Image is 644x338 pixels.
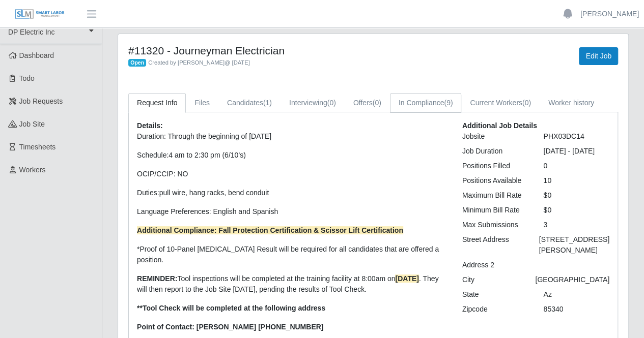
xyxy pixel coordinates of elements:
[390,93,462,113] a: In Compliance
[540,93,603,113] a: Worker history
[137,131,447,142] p: Duration: Through the beginning of [DATE]
[455,175,536,186] div: Positions Available
[455,146,536,157] div: Job Duration
[19,143,56,151] span: Timesheets
[137,274,177,283] strong: REMINDER:
[137,188,447,198] p: Duties:
[579,47,618,65] a: Edit Job
[19,166,46,174] span: Workers
[580,9,639,19] a: [PERSON_NAME]
[281,93,345,113] a: Interviewing
[455,220,536,230] div: Max Submissions
[455,205,536,216] div: Minimum Bill Rate
[527,274,617,285] div: [GEOGRAPHIC_DATA]
[455,131,536,142] div: Jobsite
[263,99,272,107] span: (1)
[128,44,408,57] h4: #11320 - Journeyman Electrician
[455,289,536,300] div: State
[536,205,617,216] div: $0
[455,304,536,315] div: Zipcode
[373,99,381,107] span: (0)
[345,93,390,113] a: Offers
[455,260,536,270] div: Address 2
[522,99,531,107] span: (0)
[395,274,418,283] strong: [DATE]
[14,9,65,20] img: SLM Logo
[536,146,617,157] div: [DATE] - [DATE]
[19,74,35,82] span: Todo
[128,93,186,113] a: Request Info
[128,59,146,67] span: Open
[444,99,453,107] span: (9)
[137,273,447,295] p: Tool inspections will be completed at the training facility at 8:00am on . They will then report ...
[137,121,163,130] b: Details:
[137,323,323,331] strong: Point of Contact: [PERSON_NAME] [PHONE_NUMBER]
[536,220,617,230] div: 3
[536,289,617,300] div: Az
[536,131,617,142] div: PHX03DC14
[169,151,245,159] span: 4 am to 2:30 pm (6/10’s)
[455,190,536,201] div: Maximum Bill Rate
[19,51,54,59] span: Dashboard
[137,226,403,234] strong: Additional Compliance: Fall Protection Certification & Scissor Lift Certification
[536,175,617,186] div: 10
[536,304,617,315] div: 85340
[327,99,336,107] span: (0)
[137,304,325,312] strong: **Tool Check will be completed at the following address
[137,206,447,217] p: Language Preferences: English and Spanish
[186,93,218,113] a: Files
[19,120,45,128] span: job site
[536,161,617,171] div: 0
[19,97,63,105] span: Job Requests
[455,274,528,285] div: City
[137,244,447,265] p: *Proof of 10-Panel [MEDICAL_DATA] Result will be required for all candidates that are offered a p...
[531,234,617,256] div: [STREET_ADDRESS][PERSON_NAME]
[455,234,531,256] div: Street Address
[137,150,447,161] p: Schedule:
[455,161,536,171] div: Positions Filled
[137,169,447,179] p: OCIP/CCIP: NO
[148,59,250,66] span: Created by [PERSON_NAME] @ [DATE]
[461,93,540,113] a: Current Workers
[159,189,269,197] span: pull wire, hang racks, bend conduit
[536,190,617,201] div: $0
[462,121,537,130] b: Additional Job Details
[218,93,281,113] a: Candidates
